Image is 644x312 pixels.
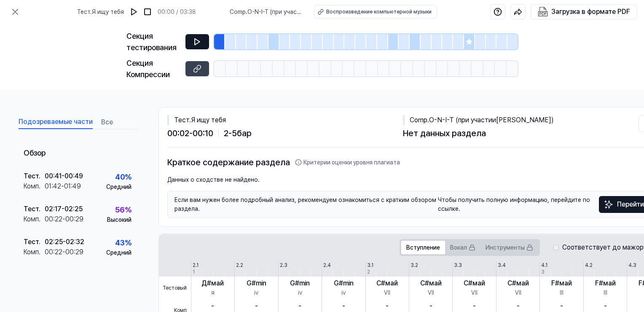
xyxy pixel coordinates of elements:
[494,8,502,16] img: Справка
[298,289,302,296] ya-tr-span: iv
[471,288,478,297] div: VII
[191,116,226,124] ya-tr-span: Я ищу тебя
[106,183,131,190] ya-tr-span: Средний
[507,279,529,287] ya-tr-span: C#май
[232,128,237,138] ya-tr-span: 5
[24,247,45,257] div: Комп .
[323,261,331,269] div: 2.4
[143,8,152,16] img: остановка
[486,243,525,252] ya-tr-span: Инструменты
[628,261,636,269] div: 4.3
[427,116,429,124] ya-tr-span: .
[211,289,215,296] ya-tr-span: я
[126,32,177,52] ya-tr-span: Секция тестирования
[498,261,506,269] div: 3.4
[298,301,301,311] div: -
[496,116,554,124] ya-tr-span: [PERSON_NAME])
[45,181,81,191] div: 01:42 - 01:49
[163,284,187,292] ya-tr-span: Тестовый
[174,196,438,213] ya-tr-span: Если вам нужен более подробный анализ, рекомендуем ознакомиться с кратким обзором раздела.
[24,204,45,214] div: Тест .
[201,279,224,287] ya-tr-span: Д#май
[314,5,437,19] button: Воспроизведение компьютерной музыки
[429,116,496,124] ya-tr-span: O-N-I-T (при участии
[541,261,547,269] div: 4.1
[480,241,538,254] button: Инструменты
[429,301,432,311] div: -
[254,289,258,296] ya-tr-span: iv
[541,268,545,276] div: 3
[295,158,400,167] button: Критерии оценки уровня плагиата
[126,59,170,79] ya-tr-span: Секция Компрессии
[45,214,83,224] div: 00:22 - 00:29
[77,8,90,15] ya-tr-span: Тест
[604,199,614,210] img: Сверкает
[334,279,354,287] ya-tr-span: G#min
[228,128,232,138] ya-tr-span: -
[115,204,131,215] div: 56 %
[45,237,84,247] div: 02:25 - 02:32
[445,241,480,254] button: Вокал
[384,289,390,296] ya-tr-span: VII
[585,261,593,269] div: 4.2
[130,8,138,16] img: воспроизвести
[45,247,83,257] div: 00:22 - 00:29
[514,8,522,16] img: Поделиться
[536,5,632,19] button: Загрузка в формате PDF
[551,6,630,17] div: Загрузка в формате PDF
[193,268,195,276] div: 1
[560,289,563,296] ya-tr-span: III
[45,204,83,214] div: 02:17 - 02:25
[24,172,39,180] ya-tr-span: Тест
[107,216,131,223] ya-tr-span: Высокий
[24,214,45,224] div: Комп .
[158,8,196,16] div: 00:00 / 03:38
[595,278,616,288] div: F#май
[101,117,113,127] ya-tr-span: Все
[115,171,131,183] div: 40 %
[189,116,191,124] ya-tr-span: .
[454,261,462,269] div: 3.3
[92,8,124,15] ya-tr-span: Я ищу тебя
[410,116,427,124] ya-tr-span: Comp
[237,128,252,138] ya-tr-span: бар
[224,128,228,138] ya-tr-span: 2
[473,301,476,311] div: -
[341,289,346,296] ya-tr-span: iv
[326,9,432,15] ya-tr-span: Воспроизведение компьютерной музыки
[386,301,389,311] div: -
[406,243,440,252] ya-tr-span: Вступление
[167,127,213,140] span: 00:02 - 00:10
[230,8,303,24] ya-tr-span: O-N-I-T (при участии
[604,288,607,297] div: III
[604,301,607,311] div: -
[280,261,287,269] div: 2.3
[115,237,131,248] div: 43 %
[515,288,521,297] div: VII
[403,127,486,140] ya-tr-span: Нет данных раздела
[167,156,290,169] ya-tr-span: Краткое содержание раздела
[517,301,520,311] div: -
[24,237,45,247] div: Тест .
[617,199,644,210] ya-tr-span: Перейти
[24,182,39,190] ya-tr-span: Комп
[193,261,199,269] div: 2.1
[247,279,266,287] ya-tr-span: G#min
[290,279,310,287] ya-tr-span: G#min
[39,172,40,180] ya-tr-span: .
[560,301,563,311] div: -
[438,196,599,213] ya-tr-span: Чтобы получить полную информацию, перейдите по ссылке.
[376,279,398,287] ya-tr-span: C#май
[174,116,189,124] ya-tr-span: Тест
[342,301,345,311] div: -
[24,148,46,157] ya-tr-span: Обзор
[167,176,260,183] ya-tr-span: Данных о сходстве не найдено.
[367,261,373,269] div: 3.1
[401,241,445,254] button: Вступление
[538,7,548,17] img: Загрузка в формате PDF
[303,158,400,167] ya-tr-span: Критерии оценки уровня плагиата
[19,117,93,127] ya-tr-span: Подозреваемые части
[464,279,485,287] ya-tr-span: C#май
[90,8,92,15] ya-tr-span: .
